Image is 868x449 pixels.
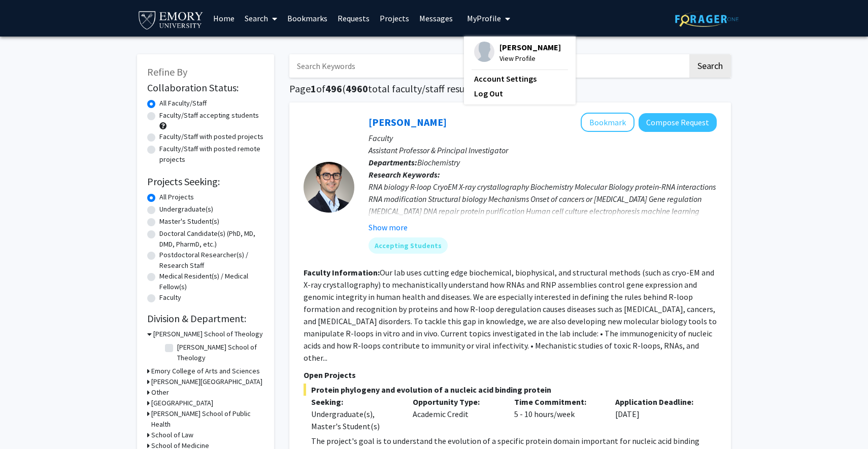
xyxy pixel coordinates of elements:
[159,131,263,142] label: Faculty/Staff with posted projects
[413,396,499,408] p: Opportunity Type:
[369,132,717,144] p: Faculty
[499,53,561,64] span: View Profile
[159,204,213,215] label: Undergraduate(s)
[499,42,561,53] span: [PERSON_NAME]
[581,113,635,132] button: Add Charles Bou-Nader to Bookmarks
[208,1,240,36] a: Home
[304,369,717,381] p: Open Projects
[159,216,219,227] label: Master's Student(s)
[311,82,316,95] span: 1
[615,396,702,408] p: Application Deadline:
[289,54,688,78] input: Search Keywords
[151,398,213,408] h3: [GEOGRAPHIC_DATA]
[159,228,264,250] label: Doctoral Candidate(s) (PhD, MD, DMD, PharmD, etc.)
[159,192,194,202] label: All Projects
[151,366,260,376] h3: Emory College of Arts and Sciences
[369,144,717,156] p: Assistant Professor & Principal Investigator
[369,157,417,167] b: Departments:
[474,87,565,99] a: Log Out
[159,292,181,303] label: Faculty
[151,430,193,440] h3: School of Law
[137,8,205,31] img: Emory University Logo
[311,408,397,432] div: Undergraduate(s), Master's Student(s)
[159,271,264,292] label: Medical Resident(s) / Medical Fellow(s)
[474,73,565,85] a: Account Settings
[507,396,608,432] div: 5 - 10 hours/week
[147,313,264,325] h2: Division & Department:
[474,42,494,62] img: Profile Picture
[467,13,501,23] span: My Profile
[369,237,448,254] mat-chip: Accepting Students
[689,54,731,78] button: Search
[608,396,709,432] div: [DATE]
[474,42,561,64] div: Profile Picture[PERSON_NAME]View Profile
[151,387,169,398] h3: Other
[369,181,717,229] div: RNA biology R-loop CryoEM X-ray crystallography Biochemistry Molecular Biology protein-RNA intera...
[639,113,717,132] button: Compose Request to Charles Bou-Nader
[514,396,600,408] p: Time Commitment:
[405,396,507,432] div: Academic Credit
[282,1,332,36] a: Bookmarks
[177,342,261,363] label: [PERSON_NAME] School of Theology
[369,116,447,128] a: [PERSON_NAME]
[311,396,397,408] p: Seeking:
[417,157,460,167] span: Biochemistry
[375,1,414,36] a: Projects
[240,1,282,36] a: Search
[147,176,264,188] h2: Projects Seeking:
[304,267,717,363] fg-read-more: Our lab uses cutting edge biochemical, biophysical, and structural methods (such as cryo-EM and X...
[304,384,717,396] span: Protein phylogeny and evolution of a nucleic acid binding protein
[675,11,739,27] img: ForagerOne Logo
[151,376,262,387] h3: [PERSON_NAME][GEOGRAPHIC_DATA]
[153,329,263,339] h3: [PERSON_NAME] School of Theology
[147,65,187,78] span: Refine By
[325,82,342,95] span: 496
[369,169,440,180] b: Research Keywords:
[147,82,264,94] h2: Collaboration Status:
[332,1,375,36] a: Requests
[8,403,43,441] iframe: Chat
[159,144,264,165] label: Faculty/Staff with posted remote projects
[289,83,731,95] h1: Page of ( total faculty/staff results)
[414,1,458,36] a: Messages
[159,98,207,109] label: All Faculty/Staff
[151,408,264,430] h3: [PERSON_NAME] School of Public Health
[346,82,368,95] span: 4960
[304,267,380,278] b: Faculty Information:
[159,110,259,121] label: Faculty/Staff accepting students
[159,250,264,271] label: Postdoctoral Researcher(s) / Research Staff
[369,221,408,233] button: Show more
